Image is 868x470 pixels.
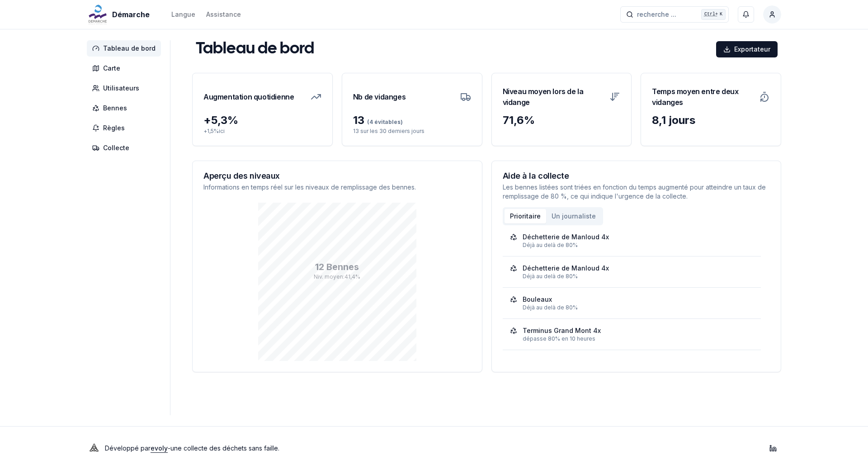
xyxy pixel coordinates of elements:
[105,444,151,452] font: Développé par
[103,104,127,112] font: Bennes
[151,444,168,452] a: evoly
[523,327,601,334] font: Terminus Grand Mont 4x
[503,183,766,200] font: Les bennes listées sont triées en fonction du temps augmenté pour atteindre un taux de remplissag...
[196,42,314,57] font: Tableau de bord
[214,128,219,134] font: %
[203,183,416,191] font: Informations en temps réel sur les niveaux de remplissage des bennes.
[206,9,241,20] a: Assistance
[87,140,165,156] a: Collecte
[523,264,609,272] font: Déchetterie de Manloud 4x
[552,212,596,220] font: Un journaliste
[523,335,595,342] font: dépasse 80% en 10 heures
[219,128,225,134] font: ici
[103,64,120,72] font: Carte
[203,171,280,180] font: Aperçu des niveaux
[87,60,165,76] a: Carte
[103,44,156,52] font: Tableau de bord
[523,295,552,303] font: Bouleaux
[510,212,541,220] font: Prioritaire
[103,84,139,92] font: Utilisateurs
[716,41,778,57] button: Exportateur
[87,100,165,116] a: Bennes
[734,45,770,53] font: Exportateur
[353,92,406,101] font: Nb de vidanges
[203,128,207,134] font: +
[87,9,153,20] a: Démarche
[523,304,578,311] font: Déjà au delà de 80%
[523,233,609,241] font: Déchetterie de Manloud 4x
[211,114,227,127] font: 5,3
[620,6,729,23] button: recherche ...Ctrl+K
[171,9,195,20] button: Langue
[207,128,214,134] font: 1,5
[203,114,211,127] font: +
[652,87,738,107] font: Temps moyen entre deux vidanges
[227,114,238,127] font: %
[652,114,695,127] font: 8,1 jours
[171,10,195,18] font: Langue
[353,114,364,127] font: 13
[523,242,578,248] font: Déjà au delà de 80%
[503,87,584,107] font: Niveau moyen lors de la vidange
[503,114,524,127] font: 71,6
[523,273,578,280] font: Déjà au delà de 80%
[203,92,294,101] font: Augmentation quotidienne
[87,4,108,25] img: Logo Démarche
[637,10,676,18] font: recherche ...
[510,264,754,280] a: Déchetterie de Manloud 4xDéjà au delà de 80%
[87,120,165,136] a: Règles
[206,10,241,18] font: Assistance
[367,119,403,125] font: (4 évitables)
[112,10,150,19] font: Démarche
[360,128,425,134] font: sur les 30 derniers jours
[510,326,754,342] a: Terminus Grand Mont 4xdépasse 80% en 10 heures
[103,144,129,152] font: Collecte
[87,40,165,57] a: Tableau de bord
[524,114,535,127] font: %
[170,444,278,452] font: une collecte des déchets sans faille
[103,124,125,132] font: Règles
[87,80,165,96] a: Utilisateurs
[87,441,101,456] img: Logo Evoly
[503,171,569,180] font: Aide à la collecte
[353,128,359,134] font: 13
[168,444,170,452] font: -
[510,233,754,249] a: Déchetterie de Manloud 4xDéjà au delà de 80%
[510,295,754,311] a: BouleauxDéjà au delà de 80%
[278,444,279,452] font: .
